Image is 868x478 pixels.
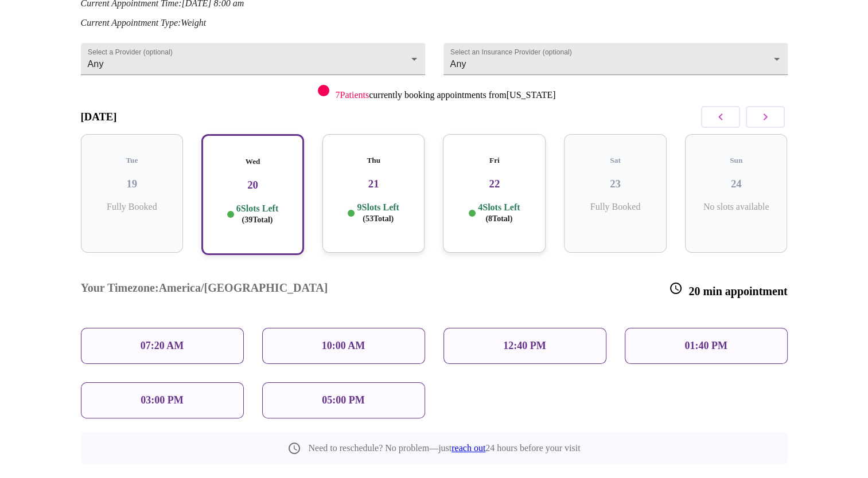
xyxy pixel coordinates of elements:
span: ( 53 Total) [363,214,394,223]
h5: Sat [573,156,657,165]
em: Current Appointment Type: Weight [81,18,207,28]
a: reach out [451,443,485,453]
p: currently booking appointments from [US_STATE] [335,90,555,100]
p: 6 Slots Left [236,203,278,225]
p: 9 Slots Left [357,202,399,224]
h5: Sun [694,156,779,165]
p: 4 Slots Left [478,202,520,224]
h3: 23 [573,178,657,190]
p: 12:40 PM [503,340,546,352]
p: No slots available [694,202,779,212]
p: 03:00 PM [141,394,183,406]
h3: 22 [452,178,536,190]
div: Any [81,43,425,75]
span: ( 8 Total) [485,214,512,223]
p: 01:40 PM [684,340,727,352]
p: 10:00 AM [322,340,365,352]
p: Need to reschedule? No problem—just 24 hours before your visit [308,443,580,453]
h5: Fri [452,156,536,165]
h5: Thu [332,156,416,165]
h3: 20 min appointment [669,281,787,298]
span: ( 39 Total) [242,216,273,224]
h5: Wed [212,157,294,166]
span: 7 Patients [335,90,369,100]
h3: 24 [694,178,779,190]
h3: 20 [212,179,294,191]
p: 07:20 AM [141,340,184,352]
h3: 19 [90,178,174,190]
p: Fully Booked [90,202,174,212]
p: 05:00 PM [322,394,364,406]
h3: 21 [332,178,416,190]
h3: Your Timezone: America/[GEOGRAPHIC_DATA] [81,281,328,298]
p: Fully Booked [573,202,657,212]
div: Any [443,43,788,75]
h3: [DATE] [81,111,117,123]
h5: Tue [90,156,174,165]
